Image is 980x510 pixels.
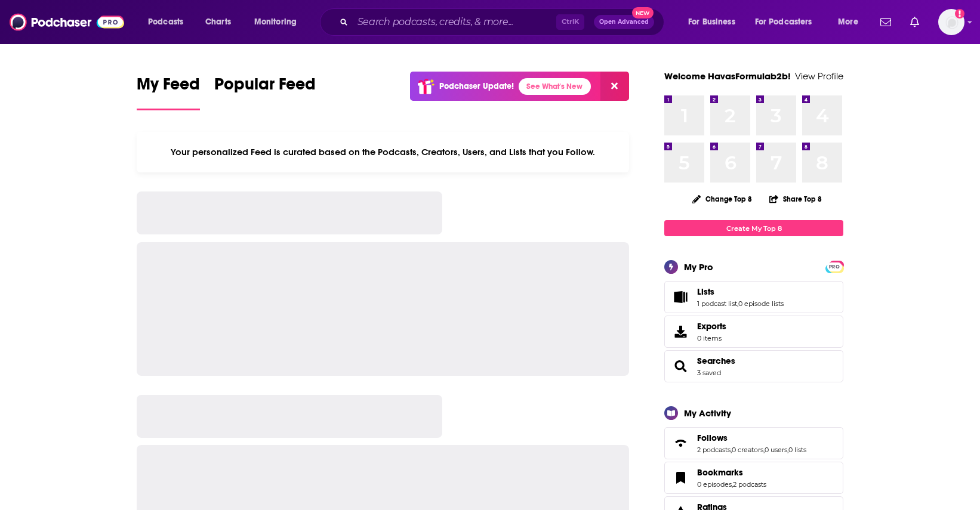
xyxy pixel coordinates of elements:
span: Lists [697,286,714,297]
div: Your personalized Feed is curated based on the Podcasts, Creators, Users, and Lists that you Follow. [137,132,629,172]
span: Logged in as HavasFormulab2b [938,9,964,35]
span: For Podcasters [755,14,812,30]
button: Share Top 8 [769,187,822,211]
p: Podchaser Update! [439,81,514,91]
span: My Feed [137,74,200,101]
a: 3 saved [697,369,721,377]
button: Change Top 8 [685,191,759,206]
a: Searches [668,358,692,375]
a: 0 creators [732,446,763,454]
a: 0 users [765,446,787,454]
a: Charts [198,13,238,32]
button: open menu [747,13,830,32]
button: Open AdvancedNew [594,15,654,29]
svg: Add a profile image [955,9,964,18]
a: Follows [668,435,692,452]
a: PRO [827,262,842,271]
a: 2 podcasts [697,446,731,454]
button: open menu [680,13,750,32]
a: View Profile [795,70,843,82]
span: Exports [668,323,692,340]
span: For Business [688,14,735,30]
span: , [763,446,765,454]
a: 0 episodes [697,480,732,489]
span: Monitoring [254,14,297,30]
a: 0 lists [788,446,806,454]
span: , [731,446,732,454]
a: Exports [664,316,843,348]
span: Bookmarks [664,462,843,494]
span: , [737,299,738,308]
button: Show profile menu [938,9,964,35]
a: 2 podcasts [733,480,766,489]
img: Podchaser - Follow, Share and Rate Podcasts [10,11,124,33]
span: Searches [664,350,843,382]
a: Lists [668,289,692,305]
button: open menu [140,13,199,32]
span: , [787,446,788,454]
span: Exports [697,321,726,332]
a: My Feed [137,74,200,110]
span: 0 items [697,334,726,342]
span: Follows [664,427,843,459]
span: Ctrl K [556,14,584,30]
span: Popular Feed [214,74,316,101]
a: Popular Feed [214,74,316,110]
button: open menu [830,13,873,32]
a: Show notifications dropdown [876,12,896,32]
span: Follows [697,432,728,443]
span: Charts [205,14,231,30]
span: Open Advanced [599,19,649,25]
a: Follows [697,432,806,443]
a: Lists [697,286,784,297]
a: Bookmarks [697,467,766,478]
a: Create My Top 8 [664,220,843,236]
span: Bookmarks [697,467,743,478]
button: open menu [246,13,312,32]
span: , [732,480,733,489]
a: Welcome HavasFormulab2b! [664,70,791,82]
span: More [838,14,858,30]
a: 1 podcast list [697,299,737,308]
div: Search podcasts, credits, & more... [331,8,676,36]
span: PRO [827,262,842,271]
input: Search podcasts, credits, & more... [353,13,556,32]
a: See What's New [519,78,591,95]
div: My Pro [684,261,713,273]
span: Lists [664,281,843,313]
a: Searches [697,356,735,366]
a: Show notifications dropdown [905,12,924,32]
span: Podcasts [148,14,183,30]
a: Bookmarks [668,469,692,486]
div: My Activity [684,407,731,419]
span: New [632,7,654,18]
a: 0 episode lists [738,299,784,308]
img: User Profile [938,9,964,35]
